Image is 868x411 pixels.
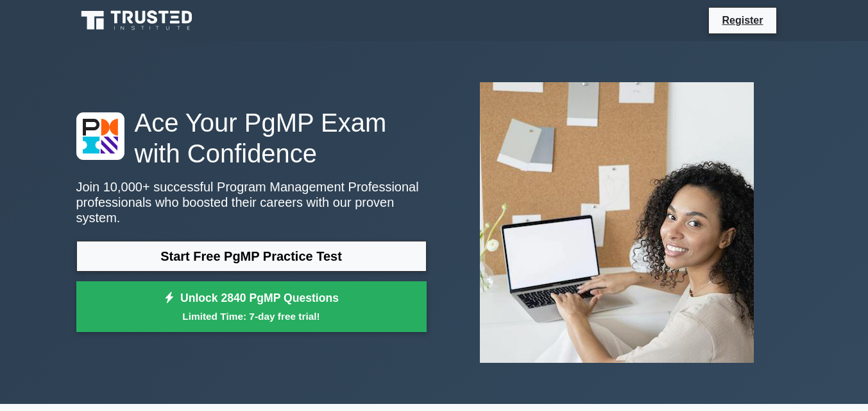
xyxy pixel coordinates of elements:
[76,281,427,333] a: Unlock 2840 PgMP QuestionsLimited Time: 7-day free trial!
[76,107,427,169] h1: Ace Your PgMP Exam with Confidence
[76,179,427,225] p: Join 10,000+ successful Program Management Professional professionals who boosted their careers w...
[76,241,427,272] a: Start Free PgMP Practice Test
[714,12,770,28] a: Register
[92,309,411,324] small: Limited Time: 7-day free trial!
